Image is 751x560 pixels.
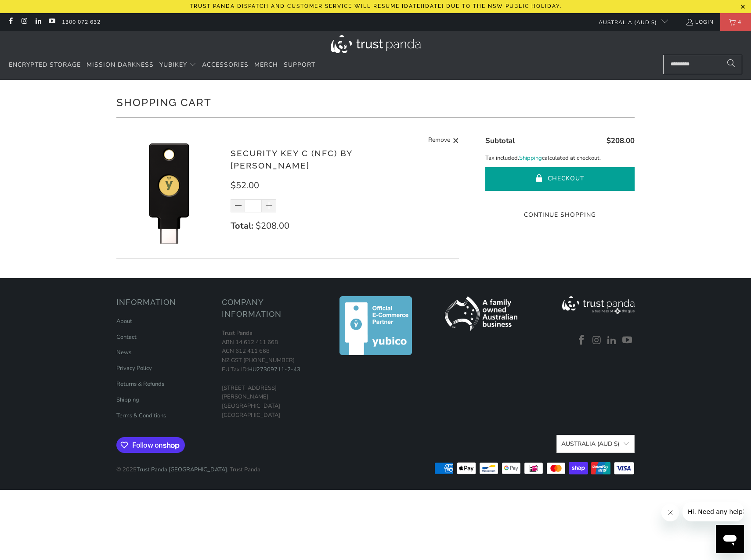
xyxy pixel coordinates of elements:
a: Shipping [519,154,542,163]
a: Returns & Refunds [116,380,164,388]
span: 4 [736,13,744,31]
a: Login [686,17,714,27]
a: Trust Panda Australia on Instagram [20,18,28,25]
span: $208.00 [256,220,289,232]
span: Support [284,61,315,69]
a: Privacy Policy [116,364,152,372]
iframe: Button to launch messaging window [716,525,744,553]
button: Australia (AUD $) [592,13,668,31]
a: News [116,348,131,356]
a: Contact [116,333,137,341]
a: Accessories [202,55,249,75]
a: Continue Shopping [485,210,635,220]
p: Trust Panda ABN 14 612 411 668 ACN 612 411 668 NZ GST [PHONE_NUMBER] EU Tax ID: [STREET_ADDRESS][... [222,329,318,420]
span: Subtotal [485,136,515,146]
span: $208.00 [607,136,635,146]
a: Trust Panda Australia on Facebook [575,335,588,346]
a: Encrypted Storage [9,55,81,75]
a: Trust Panda Australia on LinkedIn [606,335,619,346]
span: Mission Darkness [87,61,154,69]
a: Merch [254,55,278,75]
span: Encrypted Storage [9,61,81,69]
a: Support [284,55,315,75]
span: Merch [254,61,278,69]
h1: Shopping Cart [116,93,635,111]
summary: YubiKey [159,55,196,75]
input: Search... [663,55,742,74]
a: Trust Panda Australia on YouTube [621,335,634,346]
span: Accessories [202,61,249,69]
img: Trust Panda Australia [331,35,421,53]
a: Trust Panda Australia on YouTube [48,18,55,25]
p: Trust Panda dispatch and customer service will resume [DATE][DATE] due to the NSW public holiday. [190,3,562,9]
a: About [116,317,132,325]
a: Trust Panda Australia on LinkedIn [34,18,42,25]
a: HU27309711-2-43 [248,366,300,373]
iframe: Close message [661,504,679,521]
button: Australia (AUD $) [556,435,635,453]
p: Tax included. calculated at checkout. [485,154,635,163]
a: Terms & Conditions [116,412,166,420]
a: Trust Panda Australia on Instagram [590,335,603,346]
span: YubiKey [159,61,187,69]
button: Search [720,55,742,74]
p: © 2025 . Trust Panda [116,456,260,474]
strong: Total: [231,220,253,232]
a: 4 [720,13,751,31]
span: Remove [428,135,450,146]
nav: Translation missing: en.navigation.header.main_nav [9,55,315,75]
a: Trust Panda Australia on Facebook [7,18,14,25]
a: Shipping [116,396,139,404]
a: Remove [428,135,459,146]
span: $52.00 [231,179,259,191]
button: Checkout [485,167,635,191]
iframe: Message from company [682,502,744,521]
a: Trust Panda [GEOGRAPHIC_DATA] [137,466,227,474]
a: Security Key C (NFC) by [PERSON_NAME] [231,148,352,171]
img: Security Key C (NFC) by Yubico [116,140,222,245]
span: Hi. Need any help? [5,6,63,13]
a: 1300 072 632 [62,17,101,27]
a: Mission Darkness [87,55,154,75]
